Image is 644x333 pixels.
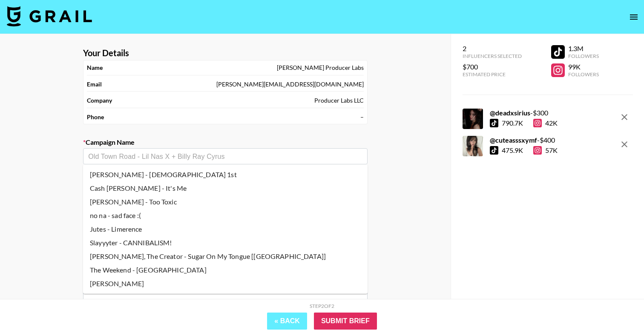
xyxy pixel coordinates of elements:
[83,222,368,236] li: Jutes - Limerence
[83,250,368,263] li: [PERSON_NAME], The Creator - Sugar On My Tongue [[GEOGRAPHIC_DATA]]
[533,146,558,155] div: 57K
[625,9,642,26] button: open drawer
[502,119,523,127] div: 790.7K
[83,236,368,250] li: Slayyyter - CANNIBALISM!
[568,53,599,59] div: Followers
[463,71,522,78] div: Estimated Price
[83,48,129,58] strong: Your Details
[533,119,558,127] div: 42K
[314,313,377,330] input: Submit Brief
[87,113,104,121] strong: Phone
[463,44,522,53] div: 2
[490,109,530,117] strong: @ deadxsirius
[490,136,558,144] div: - $ 400
[267,313,307,330] button: « Back
[310,303,334,309] div: Step 2 of 2
[568,44,599,53] div: 1.3M
[83,209,368,222] li: no na - sad face :(
[87,64,103,72] strong: Name
[88,152,362,161] input: Old Town Road - Lil Nas X + Billy Ray Cyrus
[83,277,368,290] li: [PERSON_NAME]
[490,109,558,117] div: - $ 300
[601,290,634,323] iframe: Drift Widget Chat Controller
[83,138,368,146] label: Campaign Name
[314,97,364,104] div: Producer Labs LLC
[463,53,522,59] div: Influencers Selected
[568,71,599,78] div: Followers
[616,109,633,126] button: remove
[502,146,523,155] div: 475.9K
[7,6,92,26] img: Grail Talent
[216,80,364,88] div: [PERSON_NAME][EMAIL_ADDRESS][DOMAIN_NAME]
[83,195,368,209] li: [PERSON_NAME] - Too Toxic
[83,263,368,277] li: The Weekend - [GEOGRAPHIC_DATA]
[83,168,368,181] li: [PERSON_NAME] - [DEMOGRAPHIC_DATA] 1st
[490,136,537,144] strong: @ cuteasssxymf
[87,97,112,104] strong: Company
[83,181,368,195] li: Cash [PERSON_NAME] - It's Me
[616,136,633,153] button: remove
[277,64,364,72] div: [PERSON_NAME] Producer Labs
[87,80,102,88] strong: Email
[360,113,364,121] div: –
[568,63,599,71] div: 99K
[463,63,522,71] div: $700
